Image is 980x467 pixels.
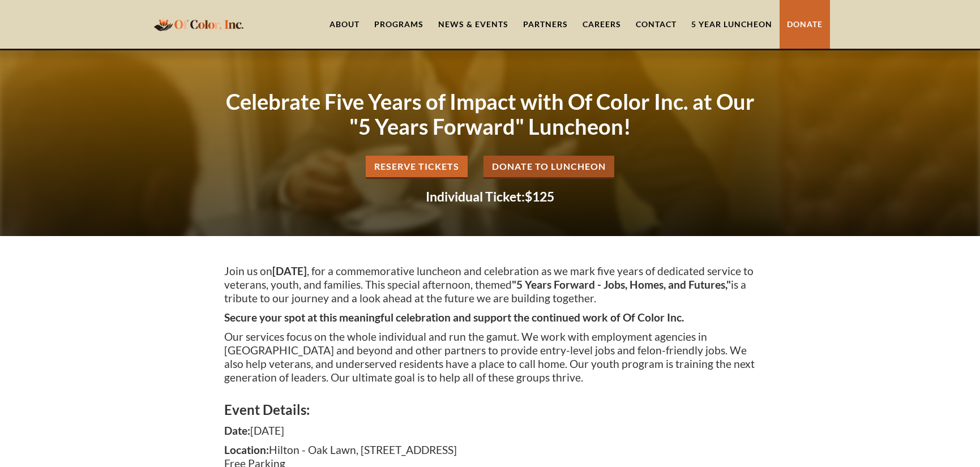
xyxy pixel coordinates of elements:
strong: Location: [224,443,269,456]
strong: [DATE] [272,264,307,277]
strong: Secure your spot at this meaningful celebration and support the continued work of Of Color Inc. [224,311,684,324]
div: Programs [374,19,423,30]
strong: Event Details: [224,401,310,418]
a: Reserve Tickets [366,156,468,179]
p: Join us on , for a commemorative luncheon and celebration as we mark five years of dedicated serv... [224,264,756,305]
p: [DATE] [224,424,756,438]
p: Our services focus on the whole individual and run the gamut. We work with employment agencies in... [224,330,756,384]
a: Donate to Luncheon [483,156,614,179]
strong: Individual Ticket: [426,188,525,204]
h2: $125 [224,190,756,203]
strong: Date: [224,424,250,437]
strong: "5 Years Forward - Jobs, Homes, and Futures," [512,278,731,291]
strong: Celebrate Five Years of Impact with Of Color Inc. at Our "5 Years Forward" Luncheon! [226,88,755,139]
